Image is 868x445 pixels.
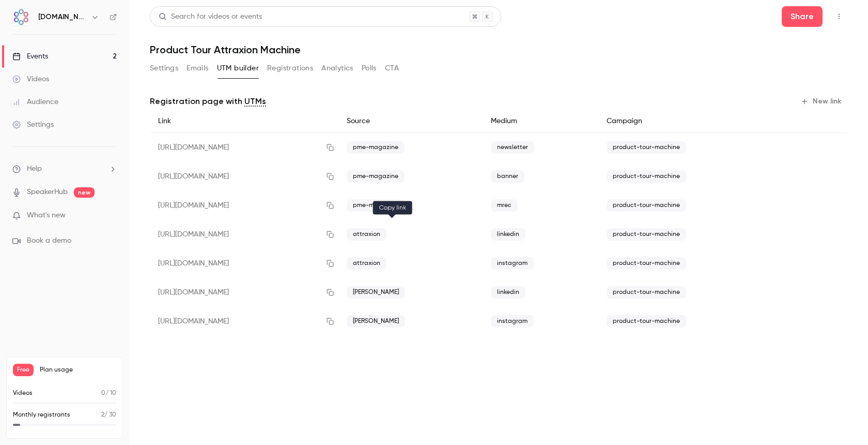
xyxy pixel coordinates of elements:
button: Share [782,6,823,27]
li: help-dropdown-opener [12,164,117,174]
span: instagram [491,315,534,328]
button: Registrations [267,60,313,77]
span: Free [13,364,34,376]
div: [URL][DOMAIN_NAME] [150,162,338,191]
p: Registration page with [150,95,266,108]
div: Videos [12,74,49,84]
span: instagram [491,257,534,270]
span: banner [491,170,524,183]
span: product-tour-machine [607,315,686,328]
p: / 30 [101,410,116,420]
div: [URL][DOMAIN_NAME] [150,249,338,278]
p: Videos [13,389,33,398]
span: product-tour-machine [607,199,686,212]
span: linkedin [491,286,525,299]
h1: Product Tour Attraxion Machine [150,43,847,56]
a: SpeakerHub [27,187,68,198]
button: CTA [385,60,399,77]
span: linkedin [491,228,525,241]
div: Settings [12,120,54,130]
span: attraxion [347,228,386,241]
span: Help [27,164,42,174]
div: [URL][DOMAIN_NAME] [150,133,338,162]
span: [PERSON_NAME] [347,286,405,299]
span: Plan usage [40,366,116,374]
div: Audience [12,97,58,107]
span: What's new [27,210,66,221]
h6: [DOMAIN_NAME] [38,12,87,22]
button: Analytics [321,60,353,77]
div: Medium [483,110,598,133]
p: Monthly registrants [13,410,70,420]
span: pme-magazine [347,141,405,154]
span: product-tour-machine [607,286,686,299]
div: Events [12,51,48,62]
span: newsletter [491,141,534,154]
a: UTMs [244,95,266,108]
span: attraxion [347,257,386,270]
img: AMT.Group [13,9,29,25]
div: [URL][DOMAIN_NAME] [150,220,338,249]
button: New link [796,93,847,110]
div: Link [150,110,338,133]
div: [URL][DOMAIN_NAME] [150,307,338,336]
span: new [74,187,95,198]
div: Campaign [598,110,784,133]
button: UTM builder [217,60,259,77]
div: Source [338,110,483,133]
span: mrec [491,199,518,212]
div: Search for videos or events [159,11,262,22]
span: product-tour-machine [607,257,686,270]
button: Settings [150,60,178,77]
span: 2 [101,412,104,418]
button: Emails [187,60,208,77]
span: Book a demo [27,235,71,246]
span: pme-magazine [347,199,405,212]
button: Polls [362,60,377,77]
div: [URL][DOMAIN_NAME] [150,278,338,307]
span: 0 [101,390,105,396]
span: product-tour-machine [607,141,686,154]
span: [PERSON_NAME] [347,315,405,328]
div: [URL][DOMAIN_NAME] [150,191,338,220]
p: / 10 [101,389,116,398]
span: pme-magazine [347,170,405,183]
iframe: Noticeable Trigger [104,211,117,220]
span: product-tour-machine [607,170,686,183]
span: product-tour-machine [607,228,686,241]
